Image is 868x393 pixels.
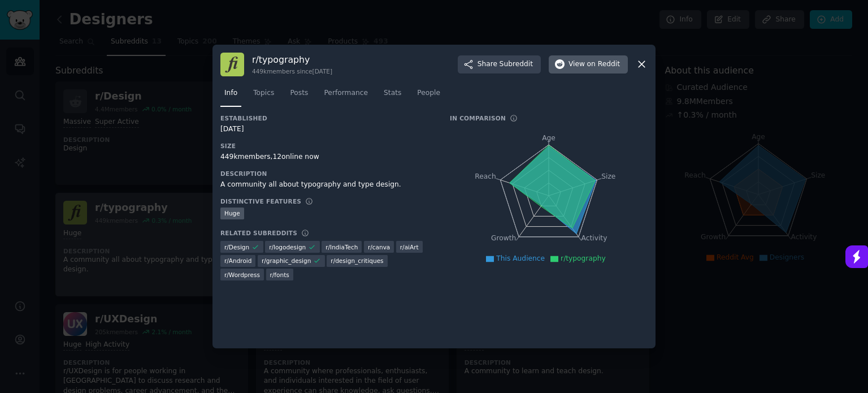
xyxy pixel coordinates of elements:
button: Viewon Reddit [549,55,628,74]
div: Huge [220,208,244,219]
button: ShareSubreddit [458,55,541,74]
h3: Distinctive Features [220,197,301,205]
span: Posts [290,88,308,98]
h3: In Comparison [450,114,506,122]
span: Stats [384,88,401,98]
span: View [568,59,620,70]
span: r/ logodesign [269,243,306,251]
a: Topics [249,84,278,107]
tspan: Size [601,172,615,180]
span: Topics [253,88,274,98]
span: r/ graphic_design [262,257,311,265]
a: People [413,84,444,107]
span: r/ Wordpress [224,271,260,279]
div: [DATE] [220,124,434,135]
img: typography [220,53,244,76]
span: r/ Design [224,243,249,251]
span: r/ Android [224,257,251,265]
a: Performance [320,84,372,107]
span: Info [224,88,237,98]
h3: Description [220,170,434,178]
span: People [417,88,440,98]
span: r/ canva [368,243,390,251]
span: r/typography [561,254,606,262]
tspan: Age [542,134,555,142]
tspan: Reach [475,172,496,180]
span: Share [478,59,533,70]
h3: r/ typography [252,54,332,66]
a: Info [220,84,241,107]
span: r/ aiArt [400,243,419,251]
span: on Reddit [587,59,620,70]
span: Performance [324,88,368,98]
h3: Established [220,114,434,122]
tspan: Activity [581,234,607,242]
span: r/ design_critiques [331,257,383,265]
span: r/ IndiaTech [325,243,358,251]
h3: Size [220,142,434,150]
a: Posts [286,84,312,107]
div: 449k members, 12 online now [220,152,434,162]
h3: Related Subreddits [220,229,297,237]
span: r/ fonts [270,271,289,279]
a: Stats [380,84,405,107]
div: A community all about typography and type design. [220,180,434,190]
div: 449k members since [DATE] [252,67,332,75]
tspan: Growth [491,234,516,242]
span: Subreddit [500,59,533,70]
span: This Audience [496,254,545,262]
